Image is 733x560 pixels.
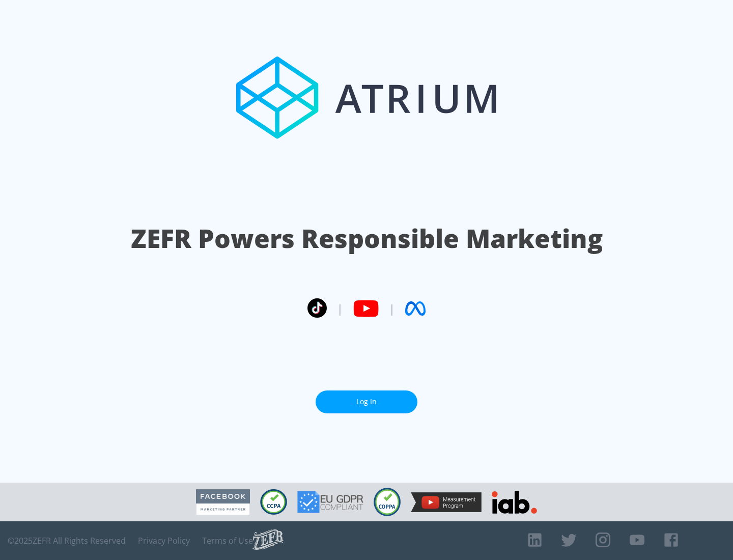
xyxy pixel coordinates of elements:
h1: ZEFR Powers Responsible Marketing [131,221,603,256]
a: Log In [316,390,417,413]
img: YouTube Measurement Program [411,492,482,512]
span: © 2025 ZEFR All Rights Reserved [8,536,126,546]
img: CCPA Compliant [260,489,287,515]
img: Facebook Marketing Partner [196,489,250,515]
img: GDPR Compliant [297,491,363,513]
img: IAB [492,491,537,514]
a: Privacy Policy [138,536,190,546]
img: COPPA Compliant [374,488,401,516]
span: | [337,301,343,316]
a: Terms of Use [202,536,253,546]
span: | [389,301,395,316]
